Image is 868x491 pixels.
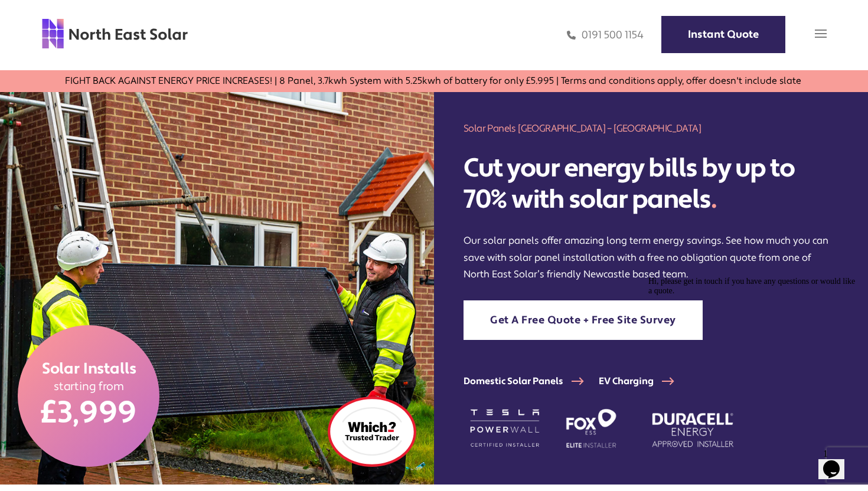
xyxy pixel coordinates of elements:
iframe: chat widget [644,272,856,438]
a: Solar Installs starting from £3,999 [18,325,159,467]
img: north east solar logo [41,18,188,50]
a: Domestic Solar Panels [464,375,599,387]
span: Solar Installs [41,359,136,379]
img: menu icon [815,28,827,40]
iframe: chat widget [818,444,856,479]
a: Get A Free Quote + Free Site Survey [464,300,703,340]
div: Hi, please get in touch if you have any questions or would like a quote. [5,5,217,24]
p: Our solar panels offer amazing long term energy savings. See how much you can save with solar pan... [464,233,838,282]
h2: Cut your energy bills by up to 70% with solar panels [464,153,838,215]
a: 0191 500 1154 [567,28,644,42]
span: Hi, please get in touch if you have any questions or would like a quote. [5,5,211,23]
img: phone icon [567,28,576,42]
a: Instant Quote [661,16,785,53]
a: EV Charging [599,375,689,387]
h1: Solar Panels [GEOGRAPHIC_DATA] – [GEOGRAPHIC_DATA] [464,122,838,135]
img: which logo [328,397,416,467]
span: . [711,183,717,216]
span: starting from [53,379,124,394]
span: £3,999 [41,394,137,433]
